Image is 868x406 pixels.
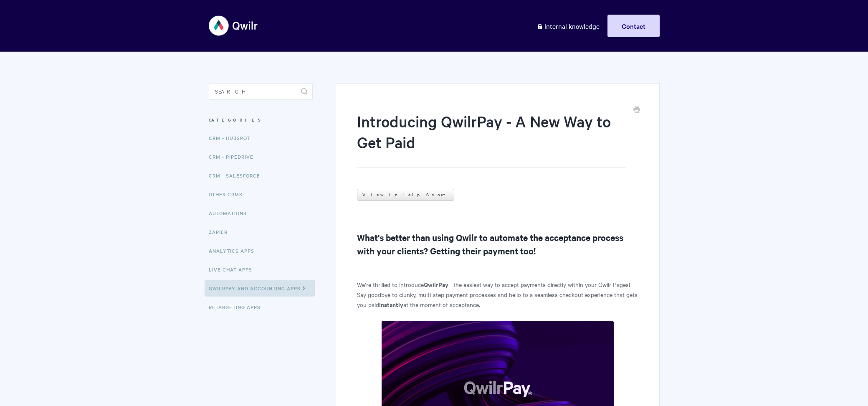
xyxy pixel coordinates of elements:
h3: Categories [209,112,313,127]
a: Print this Article [633,106,640,115]
h2: What's better than using Qwilr to automate the acceptance process with your clients? Getting thei... [357,231,638,257]
a: Automations [209,205,253,221]
a: CRM - HubSpot [209,129,256,146]
a: CRM - Pipedrive [209,148,260,165]
a: Zapier [209,223,234,240]
a: Live Chat Apps [209,261,258,278]
a: Other CRMs [209,186,249,203]
h1: Introducing QwilrPay - A New Way to Get Paid [357,111,625,168]
img: Qwilr Help Center [209,10,258,41]
a: Contact [607,15,660,37]
p: We’re thrilled to introduce – the easiest way to accept payments directly within your Qwilr Pages... [357,279,638,310]
a: View in Help Scout [357,189,454,200]
strong: instantly [379,300,403,309]
strong: QwilrPay [424,280,448,289]
a: Internal knowledge [530,15,606,37]
a: QwilrPay and Accounting Apps [205,280,315,297]
a: Analytics Apps [209,242,261,259]
a: CRM - Salesforce [209,167,266,184]
input: Search [209,83,313,100]
a: Retargeting Apps [209,299,267,315]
